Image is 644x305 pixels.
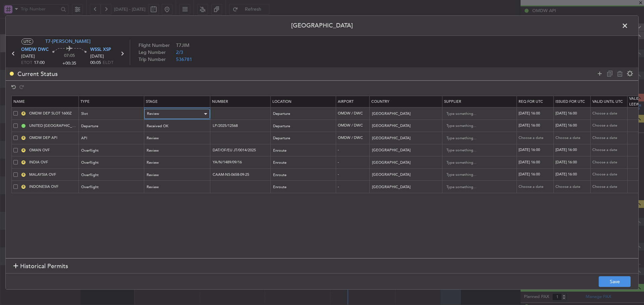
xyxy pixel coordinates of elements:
[592,111,627,117] div: Choose a date
[6,16,638,36] header: [GEOGRAPHIC_DATA]
[519,111,553,117] div: [DATE] 16:00
[519,99,543,104] span: Req For Utc
[592,160,627,165] div: Choose a date
[555,135,590,141] div: Choose a date
[555,184,590,190] div: Choose a date
[519,184,553,190] div: Choose a date
[592,123,627,129] div: Choose a date
[592,135,627,141] div: Choose a date
[555,123,590,129] div: [DATE] 16:00
[519,123,553,129] div: [DATE] 16:00
[519,160,553,165] div: [DATE] 16:00
[592,99,623,104] span: Valid Until Utc
[555,99,585,104] span: Issued For Utc
[519,147,553,153] div: [DATE] 16:00
[519,172,553,177] div: [DATE] 16:00
[592,147,627,153] div: Choose a date
[555,160,590,165] div: [DATE] 16:00
[599,276,631,287] button: Save
[592,172,627,177] div: Choose a date
[555,172,590,177] div: [DATE] 16:00
[592,184,627,190] div: Choose a date
[555,111,590,117] div: [DATE] 16:00
[555,147,590,153] div: [DATE] 16:00
[519,135,553,141] div: Choose a date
